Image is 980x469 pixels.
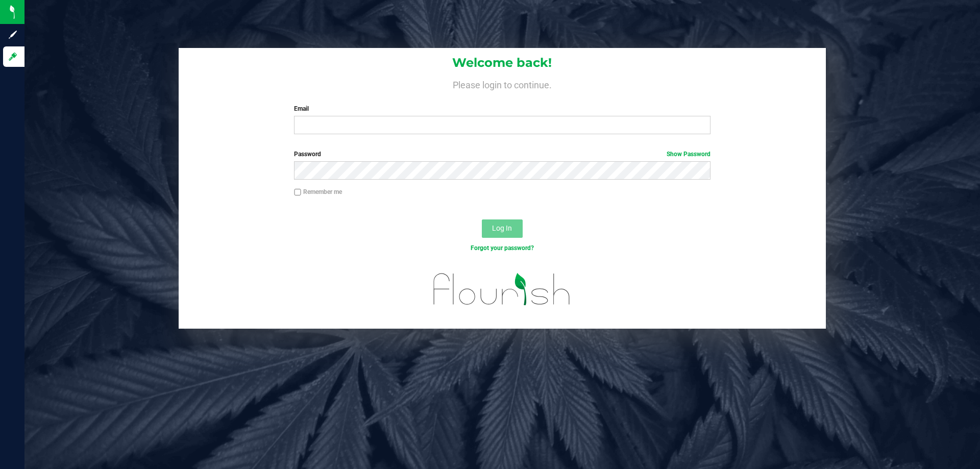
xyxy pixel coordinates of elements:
[294,151,321,158] span: Password
[294,187,342,196] label: Remember me
[294,189,301,196] input: Remember me
[8,52,18,62] inline-svg: Log in
[667,151,710,158] a: Show Password
[482,219,523,238] button: Log In
[471,244,534,252] a: Forgot your password?
[8,30,18,40] inline-svg: Sign up
[492,224,512,232] span: Log In
[179,78,826,90] h4: Please login to continue.
[179,56,826,69] h1: Welcome back!
[294,104,710,113] label: Email
[421,263,583,315] img: flourish_logo.svg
